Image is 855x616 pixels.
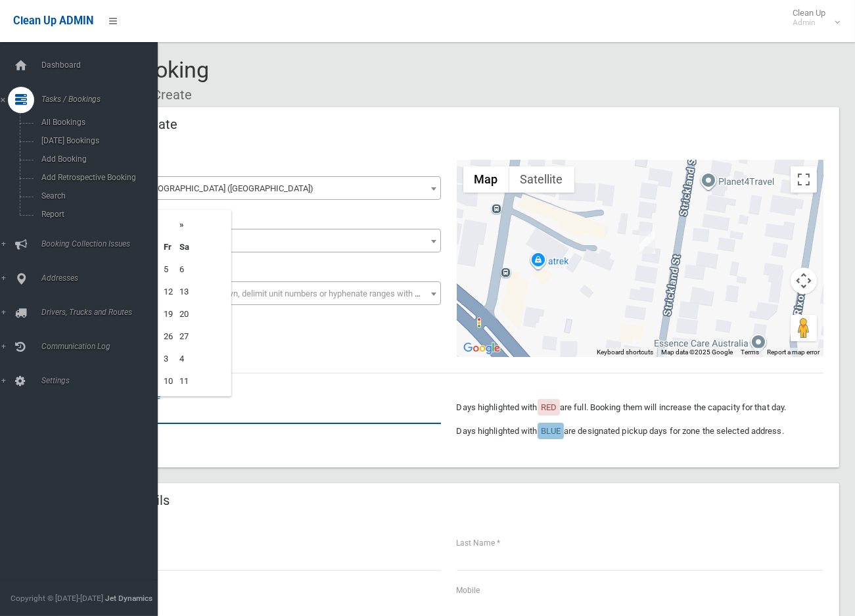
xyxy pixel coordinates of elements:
span: Copyright © [DATE]-[DATE] [11,594,103,603]
span: Settings [37,376,169,385]
th: » [176,214,193,236]
button: Toggle fullscreen view [791,166,817,193]
span: Drivers, Trucks and Routes [37,308,169,317]
p: Days highlighted with are designated pickup days for zone the selected address. [457,423,824,439]
td: 11 [176,370,193,392]
td: 20 [176,303,193,325]
span: Select the unit number from the dropdown, delimit unit numbers or hyphenate ranges with a comma [82,289,450,298]
button: Show street map [463,166,509,193]
span: Tasks / Bookings [37,95,169,104]
strong: Jet Dynamics [105,594,152,603]
span: BLUE [541,426,561,436]
small: Admin [793,18,825,28]
td: 13 [176,281,193,303]
td: 26 [160,325,176,348]
td: 19 [160,303,176,325]
li: Create [143,83,192,107]
th: Sa [176,236,193,258]
span: Communication Log [37,342,169,351]
a: Open this area in Google Maps (opens a new window) [460,340,503,357]
button: Show satellite imagery [509,166,574,193]
td: 3 [160,348,176,370]
button: Map camera controls [791,268,817,294]
button: Drag Pegman onto the map to open Street View [791,315,817,341]
td: 12 [160,281,176,303]
span: Addresses [37,273,169,283]
span: Add Retrospective Booking [37,173,158,182]
span: Add Booking [37,154,158,164]
td: 10 [160,370,176,392]
span: Clean Up [786,8,839,28]
span: RED [541,402,557,412]
span: All Bookings [37,118,158,127]
td: 5 [160,258,176,281]
span: Booking Collection Issues [37,239,169,249]
span: 48 [74,229,441,252]
span: Clean Up ADMIN [13,14,93,27]
td: 6 [176,258,193,281]
span: Report [37,210,158,219]
button: Keyboard shortcuts [597,348,653,357]
span: [DATE] Bookings [37,136,158,145]
td: 4 [176,348,193,370]
span: Search [37,191,158,201]
a: Terms (opens in new tab) [741,348,759,356]
img: Google [460,340,503,357]
p: Days highlighted with are full. Booking them will increase the capacity for that day. [457,400,824,415]
span: Strickland Street (BASS HILL 2197) [74,176,441,200]
span: Dashboard [37,60,169,70]
span: Map data ©2025 Google [661,348,733,356]
a: Report a map error [767,348,820,356]
div: 48 Strickland Street, BASS HILL NSW 2197 [639,231,655,254]
th: Fr [160,236,176,258]
span: 48 [77,232,438,250]
td: 27 [176,325,193,348]
span: Strickland Street (BASS HILL 2197) [77,179,438,198]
